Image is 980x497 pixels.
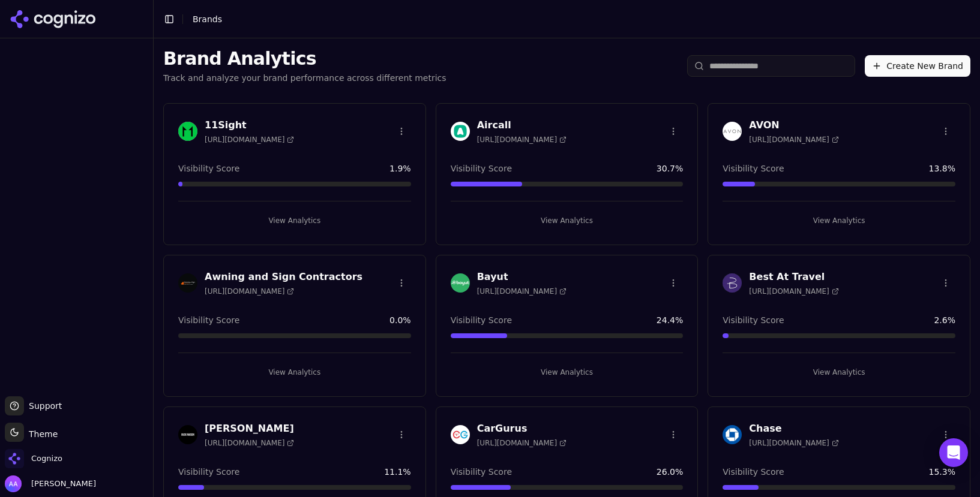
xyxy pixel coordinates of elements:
span: Theme [24,429,58,439]
span: [URL][DOMAIN_NAME] [205,287,294,296]
img: Cognizo [5,449,24,468]
span: 2.6 % [934,314,955,326]
h3: 11Sight [205,118,294,132]
span: 24.4 % [657,314,683,326]
button: View Analytics [451,211,684,230]
span: Visibility Score [723,162,784,174]
button: View Analytics [723,211,955,230]
span: 1.9 % [389,162,411,174]
h3: Aircall [477,118,567,132]
button: Create New Brand [865,55,970,77]
img: Awning and Sign Contractors [178,273,197,293]
span: 15.3 % [929,466,955,478]
img: Bayut [451,273,470,293]
span: Visibility Score [178,466,239,478]
img: 11Sight [178,122,197,141]
span: Visibility Score [451,466,512,478]
img: Alp Aysan [5,475,22,492]
span: 26.0 % [657,466,683,478]
span: Support [24,400,62,412]
span: [URL][DOMAIN_NAME] [749,287,838,296]
button: Open user button [5,475,96,492]
span: [URL][DOMAIN_NAME] [477,135,567,144]
h1: Brand Analytics [163,48,446,70]
span: Visibility Score [178,314,239,326]
img: CarGurus [451,425,470,444]
span: [URL][DOMAIN_NAME] [477,438,567,448]
img: Buck Mason [178,425,197,444]
img: AVON [723,122,742,141]
span: Brands [193,14,222,24]
span: Cognizo [31,453,62,464]
span: [PERSON_NAME] [26,478,96,489]
img: Best At Travel [723,273,742,293]
span: 11.1 % [384,466,410,478]
span: Visibility Score [451,314,512,326]
button: View Analytics [723,363,955,382]
button: View Analytics [451,363,684,382]
span: [URL][DOMAIN_NAME] [749,438,838,448]
span: Visibility Score [723,314,784,326]
span: [URL][DOMAIN_NAME] [205,438,294,448]
span: 0.0 % [389,314,411,326]
span: [URL][DOMAIN_NAME] [749,135,838,144]
h3: Awning and Sign Contractors [205,270,362,284]
h3: CarGurus [477,421,567,436]
span: 30.7 % [657,162,683,174]
h3: Best At Travel [749,270,838,284]
span: Visibility Score [451,162,512,174]
div: Open Intercom Messenger [939,438,968,467]
span: Visibility Score [178,162,239,174]
img: Chase [723,425,742,444]
h3: Bayut [477,270,567,284]
span: Visibility Score [723,466,784,478]
button: View Analytics [178,363,411,382]
span: [URL][DOMAIN_NAME] [205,135,294,144]
button: View Analytics [178,211,411,230]
nav: breadcrumb [193,13,222,25]
h3: Chase [749,421,838,436]
span: [URL][DOMAIN_NAME] [477,287,567,296]
h3: AVON [749,118,838,132]
h3: [PERSON_NAME] [205,421,294,436]
span: 13.8 % [929,162,955,174]
button: Open organization switcher [5,449,62,468]
p: Track and analyze your brand performance across different metrics [163,72,446,84]
img: Aircall [451,122,470,141]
